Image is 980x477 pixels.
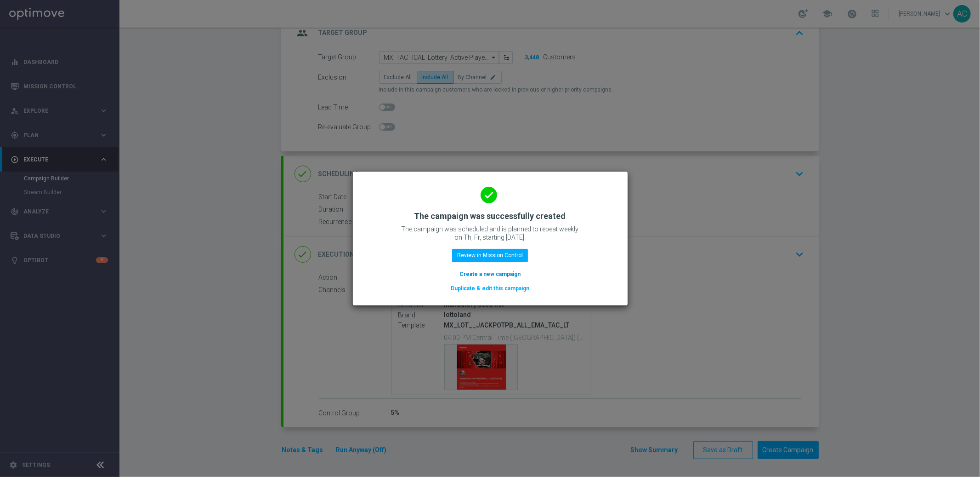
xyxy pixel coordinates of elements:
p: The campaign was scheduled and is planned to repeat weekly on Th, Fr, starting [DATE]. [398,225,582,241]
button: Review in Mission Control [452,249,528,262]
button: Duplicate & edit this campaign [450,283,530,293]
h2: The campaign was successfully created [414,211,566,222]
button: Create a new campaign [459,269,521,279]
i: done [481,187,497,203]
